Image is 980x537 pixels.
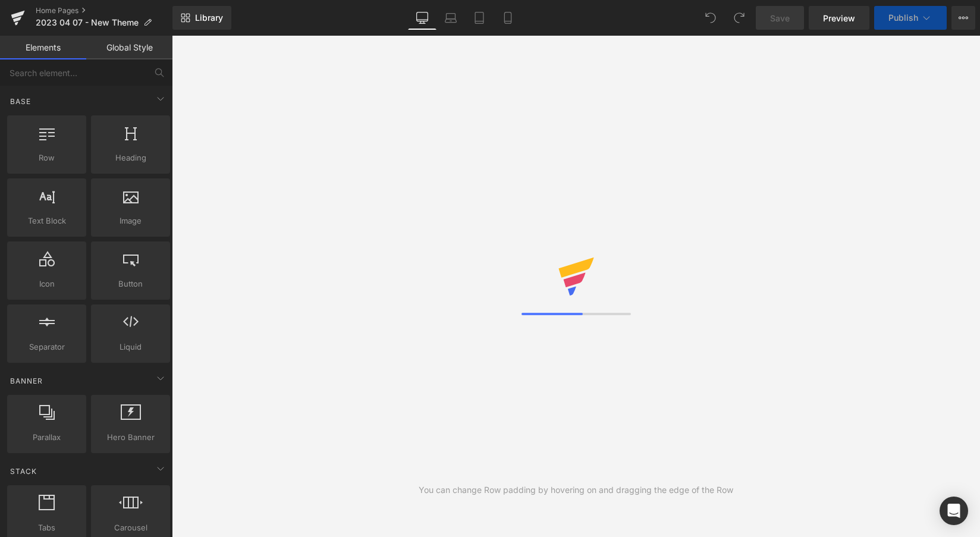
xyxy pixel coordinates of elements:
a: New Library [172,6,231,30]
span: Base [9,96,32,107]
span: Icon [11,278,83,290]
button: Redo [727,6,751,30]
span: Text Block [11,215,83,227]
span: Preview [823,12,855,24]
a: Laptop [436,6,465,30]
a: Tablet [465,6,494,30]
span: Button [95,278,167,290]
span: Stack [9,466,38,477]
span: Hero Banner [95,431,167,444]
span: Image [95,215,167,227]
div: Open Intercom Messenger [940,497,968,525]
a: Desktop [408,6,436,30]
button: Undo [699,6,723,30]
a: Preview [809,6,869,30]
span: Separator [11,341,83,353]
div: You can change Row padding by hovering on and dragging the edge of the Row [419,483,733,497]
span: Row [11,152,83,164]
span: Publish [888,13,918,23]
span: Banner [9,375,44,387]
span: Liquid [95,341,167,353]
span: Parallax [11,431,83,444]
span: Save [770,12,790,24]
a: Global Style [86,36,172,59]
span: Tabs [11,522,83,534]
a: Mobile [494,6,522,30]
a: Home Pages [36,6,172,15]
span: Heading [95,152,167,164]
button: More [951,6,975,30]
span: 2023 04 07 - New Theme [36,18,139,27]
span: Library [195,12,223,23]
button: Publish [874,6,947,30]
span: Carousel [95,522,167,534]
